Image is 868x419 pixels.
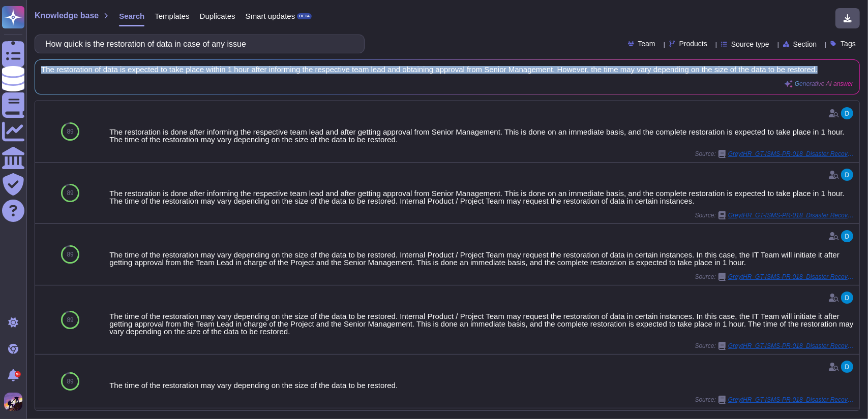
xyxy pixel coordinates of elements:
[67,251,73,257] span: 89
[695,273,855,281] span: Source:
[35,12,99,20] span: Knowledge base
[841,230,853,242] img: user
[200,12,235,20] span: Duplicates
[695,150,855,158] span: Source:
[728,397,855,403] span: GreytHR_GT-ISMS-PR-018_Disaster Recovery Plan_v1.1.docx.pdf
[67,378,73,384] span: 89
[679,40,707,47] span: Products
[795,81,853,87] span: Generative AI answer
[793,41,817,48] span: Section
[109,312,855,335] div: The time of the restoration may vary depending on the size of the data to be restored. Internal P...
[297,13,312,19] div: BETA
[246,12,295,20] span: Smart updates
[728,151,855,157] span: GreytHR_GT-ISMS-PR-018_Disaster Recovery Plan_v1.1.docx.pdf
[841,40,856,47] span: Tags
[4,393,22,411] img: user
[731,41,769,48] span: Source type
[841,361,853,373] img: user
[155,12,189,20] span: Templates
[109,189,855,205] div: The restoration is done after informing the respective team lead and after getting approval from ...
[67,190,73,196] span: 89
[109,128,855,143] div: The restoration is done after informing the respective team lead and after getting approval from ...
[695,342,855,350] span: Source:
[67,128,73,135] span: 89
[638,40,655,47] span: Team
[2,391,29,413] button: user
[695,396,855,404] span: Source:
[67,317,73,323] span: 89
[841,292,853,304] img: user
[728,343,855,349] span: GreytHR_GT-ISMS-PR-018_Disaster Recovery Plan_v1.1.docx.pdf
[728,212,855,218] span: GreytHR_GT-ISMS-PR-018_Disaster Recovery Plan_v1.1.docx.pdf
[841,169,853,181] img: user
[728,274,855,280] span: GreytHR_GT-ISMS-PR-018_Disaster Recovery Plan_v1.1.docx.pdf
[109,251,855,266] div: The time of the restoration may vary depending on the size of the data to be restored. Internal P...
[109,381,855,389] div: The time of the restoration may vary depending on the size of the data to be restored.
[15,371,21,377] div: 9+
[695,211,855,219] span: Source:
[841,107,853,119] img: user
[40,35,354,53] input: Search a question or template...
[119,12,144,20] span: Search
[41,66,853,74] span: The restoration of data is expected to take place within 1 hour after informing the respective te...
